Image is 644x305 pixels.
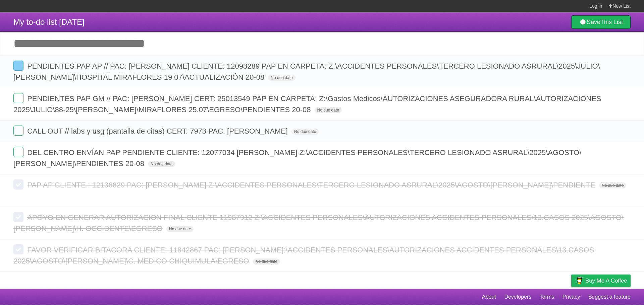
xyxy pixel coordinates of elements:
span: APOYO EN GENERAR AUTORIZACION FINAL CLIENTE 11987912 Z:\ACCIDENTES PERSONALES\AUTORIZACIONES ACCI... [13,213,624,233]
label: Done [13,93,23,103]
a: Buy me a coffee [571,275,631,287]
label: Done [13,147,23,157]
span: Buy me a coffee [585,275,627,287]
span: No due date [315,107,342,113]
span: No due date [291,129,319,135]
span: My to-do list [DATE] [13,17,85,26]
span: No due date [253,258,280,264]
label: Done [13,126,23,136]
a: Suggest a feature [588,291,631,303]
span: No due date [148,161,175,167]
label: Done [13,61,23,71]
span: FAVOR VERIFICAR BITACORA CLIENTE: 11842867 PAC: [PERSON_NAME]:\ACCIDENTES PERSONALES\AUTORIZACION... [13,246,594,265]
a: About [482,291,496,303]
img: Buy me a coffee [575,275,584,286]
label: Done [13,212,23,222]
label: Done [13,244,23,254]
a: Terms [540,291,554,303]
a: Privacy [562,291,580,303]
span: PAP AP CLIENTE.: 12136629 PAC: [PERSON_NAME] Z:\ACCIDENTES PERSONALES\TERCERO LESIONADO ASRURAL\2... [27,181,597,189]
span: PENDIENTES PAP GM // PAC: [PERSON_NAME] CERT: 25013549 PAP EN CARPETA: Z:\Gastos Medicos\AUTORIZA... [13,94,601,114]
a: SaveThis List [571,15,631,29]
span: No due date [599,182,626,188]
a: Developers [504,291,531,303]
b: This List [600,19,623,25]
label: Done [13,179,23,189]
span: CALL OUT // labs y usg (pantalla de citas) CERT: 7973 PAC: [PERSON_NAME] [27,127,289,135]
span: No due date [268,75,295,81]
span: DEL CENTRO ENVÍAN PAP PENDIENTE CLIENTE: 12077034 [PERSON_NAME] Z:\ACCIDENTES PERSONALES\TERCERO ... [13,148,581,168]
span: PENDIENTES PAP AP // PAC: [PERSON_NAME] CLIENTE: 12093289 PAP EN CARPETA: Z:\ACCIDENTES PERSONALE... [13,62,600,81]
span: No due date [166,226,194,232]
